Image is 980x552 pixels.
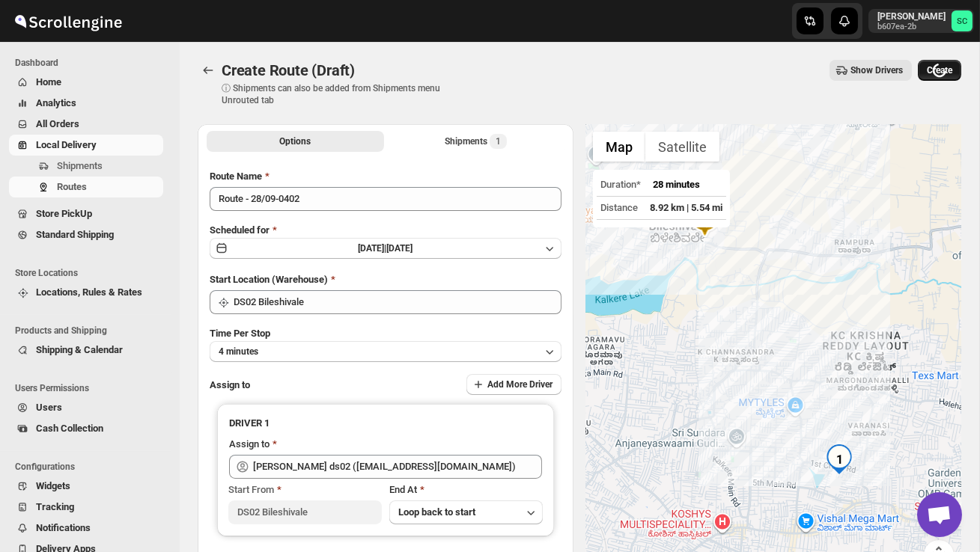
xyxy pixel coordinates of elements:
[9,476,163,497] button: Widgets
[222,82,457,106] p: ⓘ Shipments can also be added from Shipments menu Unrouted tab
[222,61,355,79] span: Create Route (Draft)
[15,325,169,337] span: Products and Shipping
[36,501,74,512] span: Tracking
[36,286,142,298] span: Locations, Rules & Rates
[219,346,258,358] span: 4 minutes
[210,224,270,236] span: Scheduled for
[210,171,262,182] span: Route Name
[830,60,912,81] button: Show Drivers
[36,229,114,240] span: Standard Shipping
[645,132,719,162] button: Show satellite imagery
[9,418,163,439] button: Cash Collection
[868,9,974,33] button: User menu
[210,341,561,362] button: 4 minutes
[824,444,854,474] div: 1
[9,340,163,361] button: Shipping & Calendar
[9,114,163,135] button: All Orders
[57,181,87,192] span: Routes
[36,76,61,88] span: Home
[36,139,97,150] span: Local Delivery
[389,500,543,524] button: Loop back to start
[210,328,270,339] span: Time Per Stop
[398,506,475,518] span: Loop back to start
[36,344,123,355] span: Shipping & Calendar
[210,238,561,259] button: [DATE]|[DATE]
[207,131,384,152] button: All Route Options
[12,2,124,40] img: ScrollEngine
[15,57,169,69] span: Dashboard
[9,497,163,518] button: Tracking
[650,202,722,213] span: 8.92 km | 5.54 mi
[957,16,967,26] text: SC
[15,382,169,394] span: Users Permissions
[9,156,163,177] button: Shipments
[9,72,163,93] button: Home
[36,97,76,108] span: Analytics
[36,423,103,434] span: Cash Collection
[877,10,946,22] p: [PERSON_NAME]
[445,134,507,149] div: Shipments
[600,202,638,213] span: Distance
[228,484,274,495] span: Start From
[15,461,169,473] span: Configurations
[600,179,641,190] span: Duration*
[234,290,561,314] input: Search location
[877,22,946,31] p: b607ea-2b
[36,208,92,219] span: Store PickUp
[9,518,163,539] button: Notifications
[387,131,564,152] button: Selected Shipments
[210,379,250,390] span: Assign to
[496,135,501,147] span: 1
[9,397,163,418] button: Users
[593,132,645,162] button: Show street map
[36,522,91,533] span: Notifications
[9,177,163,197] button: Routes
[653,179,700,190] span: 28 minutes
[917,492,962,537] div: Open chat
[387,243,413,254] span: [DATE]
[229,437,270,452] div: Assign to
[57,160,103,171] span: Shipments
[359,243,387,254] span: [DATE] |
[36,118,79,129] span: All Orders
[198,60,219,81] button: Routes
[210,274,328,285] span: Start Location (Warehouse)
[210,187,561,211] input: Eg: Bengaluru Route
[850,64,903,76] span: Show Drivers
[253,455,542,479] input: Search assignee
[466,374,561,395] button: Add More Driver
[15,267,169,279] span: Store Locations
[487,378,553,390] span: Add More Driver
[36,480,70,491] span: Widgets
[229,416,542,431] h3: DRIVER 1
[280,135,311,147] span: Options
[9,282,163,303] button: Locations, Rules & Rates
[952,10,973,31] span: Sanjay chetri
[389,482,543,497] div: End At
[9,93,163,114] button: Analytics
[36,402,62,413] span: Users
